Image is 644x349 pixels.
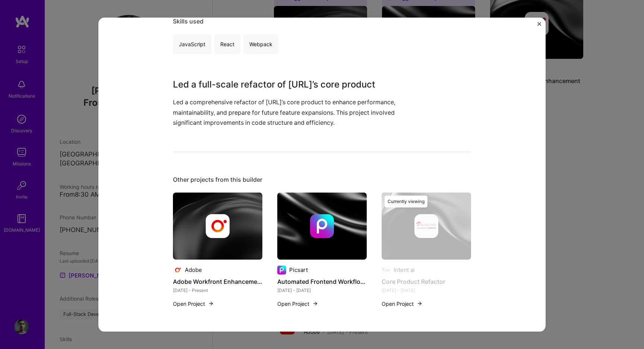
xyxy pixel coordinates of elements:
[385,196,427,207] div: Currently viewing
[173,78,415,92] h3: Led a full-scale refactor of [URL]’s core product
[417,301,423,307] img: arrow-right
[277,277,367,286] h4: Automated Frontend Workflow Development
[277,286,367,294] div: [DATE] - [DATE]
[173,193,262,260] img: cover
[277,266,286,275] img: Company logo
[277,193,367,260] img: cover
[312,301,318,307] img: arrow-right
[277,300,318,308] button: Open Project
[289,266,308,274] div: Picsart
[173,300,214,308] button: Open Project
[382,300,423,308] button: Open Project
[382,193,471,260] img: cover
[173,176,471,184] div: Other projects from this builder
[214,35,240,54] div: React
[206,214,230,238] img: Company logo
[173,18,471,26] div: Skills used
[185,266,202,274] div: Adobe
[310,214,334,238] img: Company logo
[208,301,214,307] img: arrow-right
[173,286,262,294] div: [DATE] - Present
[173,98,415,128] p: Led a comprehensive refactor of [URL]’s core product to enhance performance, maintainability, and...
[173,277,262,286] h4: Adobe Workfront Enhancement
[173,266,182,275] img: Company logo
[173,35,211,54] div: JavaScript
[243,35,278,54] div: Webpack
[537,22,541,30] button: Close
